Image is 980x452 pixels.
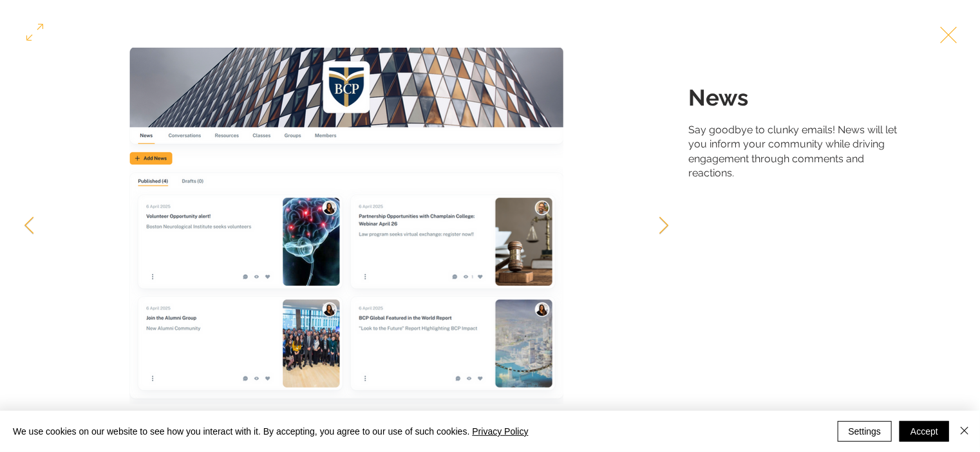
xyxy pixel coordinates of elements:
button: Accept [900,421,949,442]
button: Previous Item [13,210,45,242]
button: Close [957,421,972,442]
button: Next Item [648,210,680,242]
img: Close [957,423,972,438]
button: Settings [838,421,892,442]
span: We use cookies on our website to see how you interact with it. By accepting, you agree to our use... [13,426,529,437]
div: Say goodbye to clunky emails! News will let you inform your community while driving engagement th... [688,123,903,181]
button: Exit expand mode [936,19,961,48]
h1: News [688,84,903,111]
button: Open in fullscreen [23,17,47,45]
a: Privacy Policy [472,426,528,437]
